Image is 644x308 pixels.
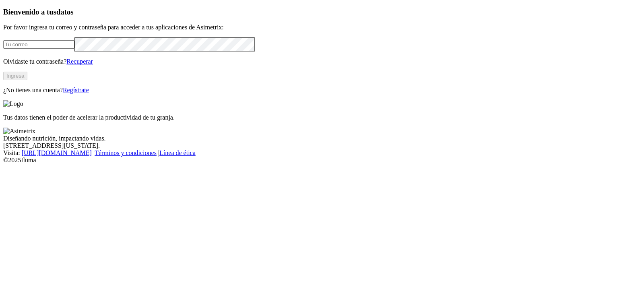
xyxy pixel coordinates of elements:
[56,8,74,16] span: datos
[63,87,89,93] a: Regístrate
[3,135,641,142] div: Diseñando nutrición, impactando vidas.
[3,157,641,164] div: © 2025 Iluma
[3,142,641,149] div: [STREET_ADDRESS][US_STATE].
[3,87,641,94] p: ¿No tienes una cuenta?
[3,40,74,49] input: Tu correo
[95,149,157,156] a: Términos y condiciones
[3,72,27,80] button: Ingresa
[66,58,93,65] a: Recuperar
[159,149,196,156] a: Línea de ética
[3,8,641,17] h3: Bienvenido a tus
[3,24,641,31] p: Por favor ingresa tu correo y contraseña para acceder a tus aplicaciones de Asimetrix:
[3,128,35,135] img: Asimetrix
[3,100,23,107] img: Logo
[22,149,92,156] a: [URL][DOMAIN_NAME]
[3,58,641,65] p: Olvidaste tu contraseña?
[3,149,641,157] div: Visita : | |
[3,114,641,121] p: Tus datos tienen el poder de acelerar la productividad de tu granja.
